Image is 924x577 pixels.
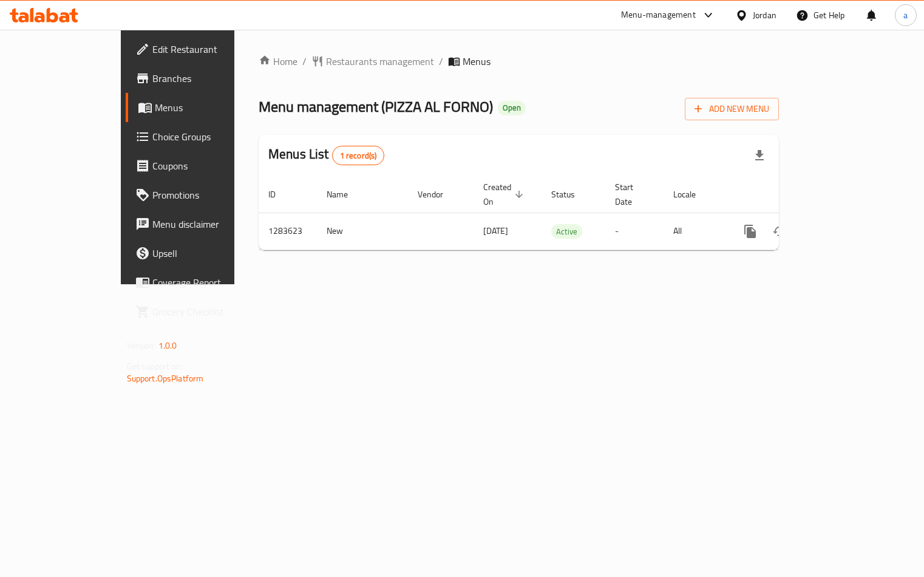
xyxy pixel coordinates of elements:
span: Menu management ( PIZZA AL FORNO ) [259,93,493,120]
span: 1 record(s) [333,150,384,162]
a: Edit Restaurant [126,35,275,64]
a: Choice Groups [126,122,275,151]
div: Menu-management [621,8,696,22]
span: Grocery Checklist [152,304,265,319]
a: Home [259,54,297,69]
button: more [736,217,765,246]
a: Support.OpsPlatform [127,370,204,386]
span: Active [551,225,582,239]
a: Upsell [126,239,275,268]
td: New [317,213,408,250]
span: Coupons [152,159,265,173]
span: Restaurants management [326,54,434,69]
nav: breadcrumb [259,54,779,69]
a: Coupons [126,151,275,180]
span: Promotions [152,188,265,202]
li: / [302,54,307,69]
span: Edit Restaurant [152,42,265,56]
span: Add New Menu [695,101,769,117]
span: Status [551,187,591,202]
span: Locale [673,187,712,202]
span: Version: [127,338,157,353]
div: Open [498,101,526,115]
a: Promotions [126,180,275,210]
span: Start Date [615,180,649,209]
span: Menu disclaimer [152,217,265,231]
div: Total records count [332,146,385,165]
span: 1.0.0 [158,338,177,353]
span: Name [327,187,364,202]
button: Change Status [765,217,794,246]
a: Restaurants management [311,54,434,69]
button: Add New Menu [685,98,779,120]
span: Menus [155,100,265,115]
a: Coverage Report [126,268,275,297]
span: Upsell [152,246,265,261]
span: Vendor [418,187,459,202]
span: ID [268,187,291,202]
span: Coverage Report [152,275,265,290]
td: - [605,213,664,250]
h2: Menus List [268,145,384,165]
span: Open [498,103,526,113]
span: Branches [152,71,265,86]
td: 1283623 [259,213,317,250]
span: Created On [483,180,527,209]
div: Export file [745,141,774,170]
table: enhanced table [259,176,862,250]
a: Menu disclaimer [126,210,275,239]
div: Jordan [753,9,776,22]
a: Menus [126,93,275,122]
a: Branches [126,64,275,93]
a: Grocery Checklist [126,297,275,326]
span: Get support on: [127,358,183,374]
th: Actions [726,176,862,213]
span: Choice Groups [152,129,265,144]
span: Menus [463,54,491,69]
span: a [903,9,908,22]
span: [DATE] [483,223,508,239]
li: / [439,54,443,69]
td: All [664,213,726,250]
